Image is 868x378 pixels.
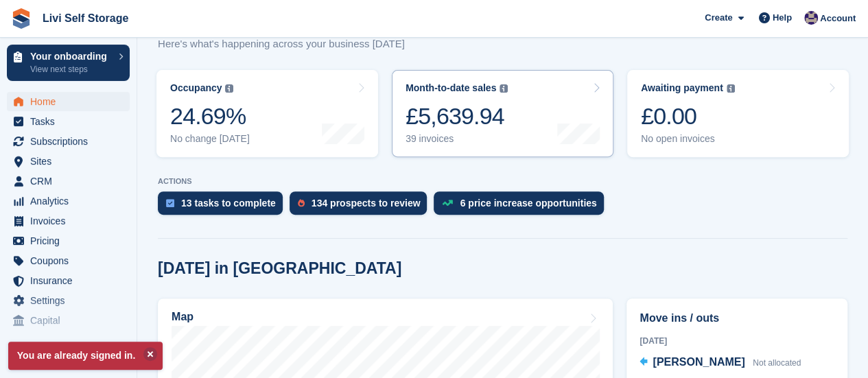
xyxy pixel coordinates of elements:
div: [DATE] [640,335,834,347]
a: menu [7,291,130,310]
img: Jim [804,11,818,25]
a: Awaiting payment £0.00 No open invoices [627,70,849,157]
a: Livi Self Storage [37,7,134,29]
span: Tasks [30,112,113,131]
p: ACTIONS [158,177,847,186]
div: Month-to-date sales [406,82,496,94]
span: Pricing [30,231,113,250]
div: £0.00 [641,102,735,130]
a: 134 prospects to review [290,191,434,222]
a: Month-to-date sales £5,639.94 39 invoices [392,70,613,157]
img: price_increase_opportunities-93ffe204e8149a01c8c9dc8f82e8f89637d9d84a8eef4429ea346261dce0b2c0.svg [442,200,453,206]
a: menu [7,112,130,131]
h2: Move ins / outs [640,310,834,327]
span: CRM [30,172,113,191]
a: Occupancy 24.69% No change [DATE] [156,70,378,157]
div: Occupancy [170,82,222,94]
a: menu [7,311,130,330]
div: 13 tasks to complete [181,198,276,209]
p: View next steps [30,63,112,75]
h2: Map [172,311,193,323]
a: [PERSON_NAME] Not allocated [640,354,801,372]
span: Capital [30,311,113,330]
span: Home [30,92,113,111]
span: Coupons [30,251,113,270]
a: menu [7,92,130,111]
span: Not allocated [753,358,801,368]
span: [PERSON_NAME] [653,356,744,368]
div: Awaiting payment [641,82,723,94]
div: No open invoices [641,133,735,145]
h2: [DATE] in [GEOGRAPHIC_DATA] [158,259,401,278]
a: 13 tasks to complete [158,191,290,222]
p: Your onboarding [30,51,112,61]
span: Invoices [30,211,113,231]
img: stora-icon-8386f47178a22dfd0bd8f6a31ec36ba5ce8667c1dd55bd0f319d3a0aa187defe.svg [11,8,32,29]
a: menu [7,132,130,151]
img: task-75834270c22a3079a89374b754ae025e5fb1db73e45f91037f5363f120a921f8.svg [166,199,174,207]
p: You are already signed in. [8,342,163,370]
div: 6 price increase opportunities [460,198,596,209]
a: menu [7,251,130,270]
span: Account [820,12,856,25]
span: Create [705,11,732,25]
a: menu [7,271,130,290]
span: Settings [30,291,113,310]
div: No change [DATE] [170,133,250,145]
img: prospect-51fa495bee0391a8d652442698ab0144808aea92771e9ea1ae160a38d050c398.svg [298,199,305,207]
div: 24.69% [170,102,250,130]
span: Help [773,11,792,25]
img: icon-info-grey-7440780725fd019a000dd9b08b2336e03edf1995a4989e88bcd33f0948082b44.svg [225,84,233,93]
a: menu [7,211,130,231]
div: £5,639.94 [406,102,508,130]
a: Your onboarding View next steps [7,45,130,81]
span: Insurance [30,271,113,290]
span: Analytics [30,191,113,211]
a: menu [7,152,130,171]
div: 39 invoices [406,133,508,145]
p: Here's what's happening across your business [DATE] [158,36,419,52]
a: 6 price increase opportunities [434,191,610,222]
div: 134 prospects to review [312,198,421,209]
span: Subscriptions [30,132,113,151]
a: menu [7,172,130,191]
img: icon-info-grey-7440780725fd019a000dd9b08b2336e03edf1995a4989e88bcd33f0948082b44.svg [727,84,735,93]
img: icon-info-grey-7440780725fd019a000dd9b08b2336e03edf1995a4989e88bcd33f0948082b44.svg [500,84,508,93]
a: menu [7,231,130,250]
span: Sites [30,152,113,171]
a: menu [7,191,130,211]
